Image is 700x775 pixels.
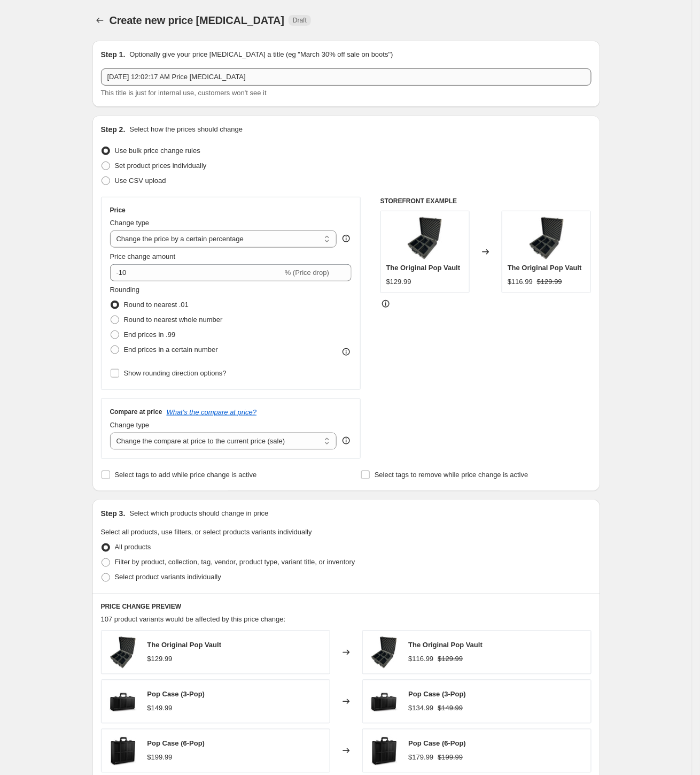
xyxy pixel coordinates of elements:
div: help [341,233,352,244]
div: $129.99 [147,654,173,665]
span: Change type [110,421,150,429]
h3: Compare at price [110,408,162,416]
div: $116.99 [409,654,434,665]
span: Round to nearest .01 [124,301,189,309]
span: Create new price [MEDICAL_DATA] [110,14,285,26]
span: Set product prices individually [115,162,207,170]
h3: Price [110,206,126,214]
span: All products [115,543,151,551]
strike: $129.99 [537,277,562,287]
h2: Step 2. [101,124,126,135]
div: $134.99 [409,703,434,714]
span: Price change amount [110,252,176,260]
img: Pop-Vault-Empty-Vaulted-Vinyl_a98624f6-7600-4196-a0e5-b6b9967ed725_80x.jpg [403,217,446,259]
span: Rounding [110,286,140,294]
div: $116.99 [508,277,533,287]
img: Funko_Case_6-1_80x.webp [368,735,400,767]
img: Pop-Vault-Empty-Vaulted-Vinyl_a98624f6-7600-4196-a0e5-b6b9967ed725_80x.jpg [525,217,568,259]
div: $149.99 [147,703,173,714]
span: Pop Case (3-Pop) [409,690,466,699]
span: The Original Pop Vault [508,264,582,272]
div: help [341,435,352,446]
p: Select how the prices should change [129,124,243,135]
span: The Original Pop Vault [409,641,483,649]
input: 30% off holiday sale [101,68,592,86]
span: % (Price drop) [285,268,329,277]
h2: Step 3. [101,508,126,519]
img: Pop-Vault-Empty-Vaulted-Vinyl_a98624f6-7600-4196-a0e5-b6b9967ed725_80x.jpg [368,636,400,669]
span: Change type [110,219,150,227]
span: Use CSV upload [115,177,166,185]
div: $199.99 [147,753,173,763]
strike: $149.99 [438,703,463,714]
strike: $129.99 [438,654,463,665]
p: Optionally give your price [MEDICAL_DATA] a title (eg "March 30% off sale on boots") [129,49,393,60]
span: Filter by product, collection, tag, vendor, product type, variant title, or inventory [115,558,355,566]
span: Pop Case (6-Pop) [147,740,205,748]
span: Pop Case (6-Pop) [409,740,466,748]
div: $129.99 [386,277,411,287]
h6: STOREFRONT EXAMPLE [380,197,592,205]
input: -15 [110,264,283,281]
img: Funko_Case_3-1_80x.webp [107,686,139,718]
span: End prices in a certain number [124,346,218,354]
span: Round to nearest whole number [124,316,223,324]
button: Price change jobs [92,13,107,28]
h6: PRICE CHANGE PREVIEW [101,603,592,611]
span: Select tags to remove while price change is active [375,471,528,479]
span: Select tags to add while price change is active [115,471,257,479]
span: Draft [293,16,307,25]
strike: $199.99 [438,753,463,763]
span: Select product variants individually [115,573,221,581]
span: Show rounding direction options? [124,369,227,377]
img: Pop-Vault-Empty-Vaulted-Vinyl_a98624f6-7600-4196-a0e5-b6b9967ed725_80x.jpg [107,636,139,669]
span: The Original Pop Vault [147,641,222,649]
span: 107 product variants would be affected by this price change: [101,616,286,624]
span: Use bulk price change rules [115,147,200,155]
span: The Original Pop Vault [386,264,461,272]
span: Pop Case (3-Pop) [147,690,205,699]
button: What's the compare at price? [167,408,257,416]
span: End prices in .99 [124,331,176,339]
p: Select which products should change in price [129,508,268,519]
h2: Step 1. [101,49,126,60]
img: Funko_Case_3-1_80x.webp [368,686,400,718]
span: This title is just for internal use, customers won't see it [101,89,267,97]
div: $179.99 [409,753,434,763]
span: Select all products, use filters, or select products variants individually [101,528,312,536]
img: Funko_Case_6-1_80x.webp [107,735,139,767]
